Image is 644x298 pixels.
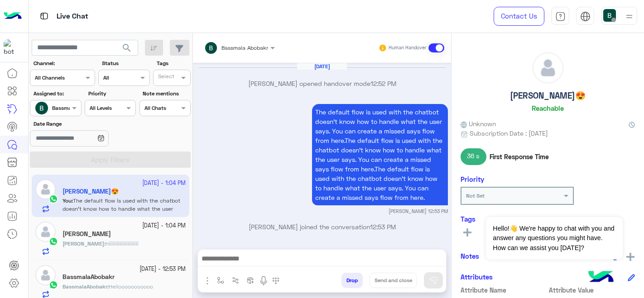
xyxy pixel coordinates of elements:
[62,283,107,290] span: BassmalaAbobakr
[272,277,279,284] img: make a call
[341,273,363,288] button: Drop
[62,240,106,247] b: :
[429,276,438,285] img: send message
[217,277,224,284] img: select flow
[139,265,186,274] small: [DATE] - 12:53 PM
[4,39,20,56] img: 197426356791770
[555,11,566,22] img: tab
[106,240,139,247] span: hiiiiiiiiiiiiiiiiiiiiii
[370,80,396,87] span: 12:52 PM
[35,102,48,114] img: ACg8ocIr2bT89Q8dH2iTmHXrK821wSyjubqhsc36Xd4zxGSmY2_Upw=s96-c
[626,253,634,261] img: add
[466,192,485,199] b: Not Set
[549,285,635,295] span: Attribute Value
[370,223,396,231] span: 12:53 PM
[461,175,484,183] h6: Priority
[532,104,564,112] h6: Reachable
[35,265,56,285] img: defaultAdmin.png
[389,208,448,215] small: [PERSON_NAME] 12:53 PM
[142,222,186,230] small: [DATE] - 1:04 PM
[143,90,189,98] label: Note mentions
[228,273,243,288] button: Trigger scenario
[510,90,586,101] h5: [PERSON_NAME]😍
[580,11,591,22] img: tab
[232,277,239,284] img: Trigger scenario
[197,222,448,232] p: [PERSON_NAME] joined the conversation
[213,273,228,288] button: select flow
[312,104,448,205] p: 28/9/2025, 12:53 PM
[585,262,617,293] img: hulul-logo.png
[157,72,174,83] div: Select
[157,59,190,67] label: Tags
[247,277,254,284] img: create order
[35,222,56,242] img: defaultAdmin.png
[49,280,58,289] img: WhatsApp
[624,11,635,22] img: profile
[370,273,417,288] button: Send and close
[461,215,635,223] h6: Tags
[461,119,496,128] span: Unknown
[88,90,135,98] label: Priority
[4,7,22,26] img: Logo
[109,283,153,290] span: Hellooooooooooo
[533,52,563,83] img: defaultAdmin.png
[62,240,104,247] span: [PERSON_NAME]
[486,217,622,260] span: Hello!👋 We're happy to chat with you and answer any questions you might have. How can we assist y...
[389,44,427,52] small: Human Handover
[202,275,213,286] img: send attachment
[102,59,149,67] label: Status
[116,40,138,59] button: search
[62,273,115,281] h5: BassmalaAbobakr
[121,43,132,53] span: search
[197,79,448,88] p: [PERSON_NAME] opened handover mode
[243,273,258,288] button: create order
[551,7,569,26] a: tab
[470,128,548,138] span: Subscription Date : [DATE]
[62,283,109,290] b: :
[30,151,191,168] button: Apply Filters
[221,44,268,51] span: Bassmala Abobakr
[461,273,493,281] h6: Attributes
[461,285,547,295] span: Attribute Name
[494,7,544,26] a: Contact Us
[461,252,479,260] h6: Notes
[258,275,269,286] img: send voice note
[603,9,616,22] img: userImage
[490,152,549,161] span: First Response Time
[34,90,80,98] label: Assigned to:
[297,63,347,70] h6: [DATE]
[49,237,58,246] img: WhatsApp
[461,148,486,165] span: 36 s
[57,10,88,23] p: Live Chat
[38,10,50,22] img: tab
[62,230,111,238] h5: Youssef Abulmagd
[34,59,94,67] label: Channel:
[34,120,135,128] label: Date Range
